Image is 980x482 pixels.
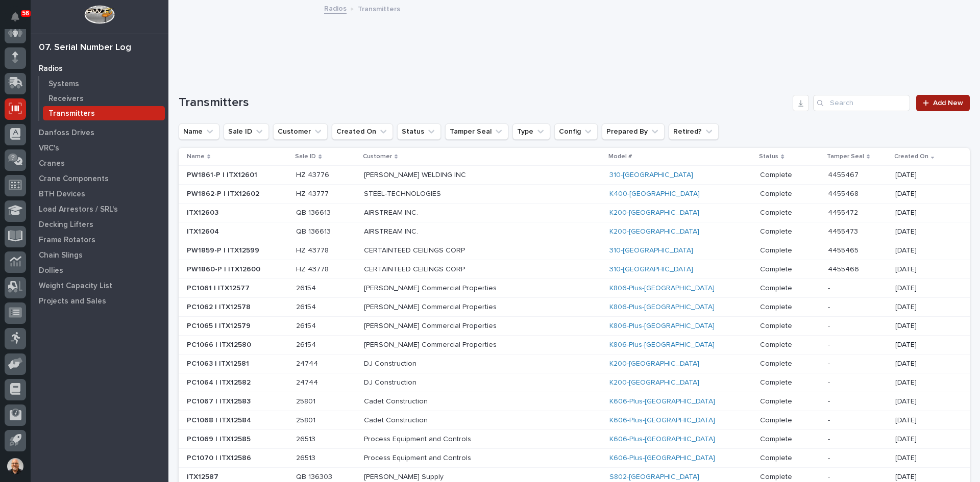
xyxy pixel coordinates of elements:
[828,244,861,255] p: 4455465
[609,397,715,406] a: K606-Plus-[GEOGRAPHIC_DATA]
[760,433,794,444] p: Complete
[609,209,699,217] a: K200-[GEOGRAPHIC_DATA]
[364,378,543,387] p: DJ Construction
[187,376,253,387] p: PC1064 | ITX12582
[179,411,970,429] tr: PC1068 | ITX12584PC1068 | ITX12584 2580125801 Cadet ConstructionK606-Plus-[GEOGRAPHIC_DATA] Compl...
[760,207,794,217] p: Complete
[296,225,333,236] p: QB 136613
[609,227,699,236] a: K200-[GEOGRAPHIC_DATA]
[760,320,794,331] p: Complete
[828,263,861,274] p: 4455466
[364,246,543,255] p: CERTAINTEED CEILINGS CORP
[609,473,699,481] a: S802-[GEOGRAPHIC_DATA]
[179,373,970,392] tr: PC1064 | ITX12582PC1064 | ITX12582 2474424744 DJ ConstructionK200-[GEOGRAPHIC_DATA] CompleteCompl...
[895,303,953,312] p: [DATE]
[179,354,970,373] tr: PC1063 | ITX12581PC1063 | ITX12581 2474424744 DJ ConstructionK200-[GEOGRAPHIC_DATA] CompleteCompl...
[828,471,832,481] p: -
[760,358,794,368] p: Complete
[39,251,83,260] p: Chain Slings
[31,201,168,217] a: Load Arrestors / SRL's
[828,207,860,217] p: 4455472
[364,190,543,198] p: STEEL-TECHNOLOGIES
[39,159,65,168] p: Cranes
[31,232,168,247] a: Frame Rotators
[84,5,114,24] img: Workspace Logo
[512,123,550,140] button: Type
[179,317,970,336] tr: PC1065 | ITX12579PC1065 | ITX12579 2615426154 [PERSON_NAME] Commercial PropertiesK806-Plus-[GEOGR...
[296,339,318,349] p: 26154
[187,225,221,236] p: ITX12604
[895,435,953,444] p: [DATE]
[296,452,317,463] p: 26513
[39,64,63,73] p: Radios
[296,169,331,180] p: HZ 43776
[895,246,953,255] p: [DATE]
[828,339,832,349] p: -
[48,109,95,118] p: Transmitters
[397,123,441,140] button: Status
[296,395,317,406] p: 25801
[5,6,26,28] button: Notifications
[364,397,543,406] p: Cadet Construction
[609,171,693,180] a: 310-[GEOGRAPHIC_DATA]
[39,77,168,91] a: Systems
[895,284,953,293] p: [DATE]
[609,322,715,331] a: K806-Plus-[GEOGRAPHIC_DATA]
[48,80,79,89] p: Systems
[31,263,168,278] a: Dollies
[895,360,953,368] p: [DATE]
[895,227,953,236] p: [DATE]
[828,301,832,312] p: -
[296,320,318,331] p: 26154
[609,303,715,312] a: K806-Plus-[GEOGRAPHIC_DATA]
[609,416,715,425] a: K606-Plus-[GEOGRAPHIC_DATA]
[760,471,794,481] p: Complete
[179,222,970,241] tr: ITX12604ITX12604 QB 136613QB 136613 AIRSTREAM INC.K200-[GEOGRAPHIC_DATA] CompleteComplete 4455473...
[895,322,953,331] p: [DATE]
[895,397,953,406] p: [DATE]
[31,140,168,156] a: VRC's
[39,236,95,245] p: Frame Rotators
[39,144,59,153] p: VRC's
[31,171,168,186] a: Crane Components
[828,376,832,387] p: -
[669,123,719,140] button: Retired?
[828,433,832,444] p: -
[445,123,508,140] button: Tamper Seal
[22,10,29,17] p: 56
[39,297,106,306] p: Projects and Sales
[609,246,693,255] a: 310-[GEOGRAPHIC_DATA]
[39,220,93,230] p: Decking Lifters
[828,452,832,463] p: -
[296,263,331,274] p: HZ 43778
[828,320,832,331] p: -
[608,151,632,162] p: Model #
[358,3,400,14] p: Transmitters
[828,358,832,368] p: -
[273,123,328,140] button: Customer
[760,169,794,180] p: Complete
[31,125,168,140] a: Danfoss Drives
[813,95,910,111] input: Search
[179,241,970,260] tr: PW1859-P | ITX12599PW1859-P | ITX12599 HZ 43778HZ 43778 CERTAINTEED CEILINGS CORP310-[GEOGRAPHIC_...
[364,227,543,236] p: AIRSTREAM INC.
[609,190,700,198] a: K400-[GEOGRAPHIC_DATA]
[609,435,715,444] a: K606-Plus-[GEOGRAPHIC_DATA]
[296,358,320,368] p: 24744
[31,247,168,263] a: Chain Slings
[828,395,832,406] p: -
[39,266,63,275] p: Dollies
[187,414,253,425] p: PC1068 | ITX12584
[760,395,794,406] p: Complete
[895,265,953,274] p: [DATE]
[296,207,333,217] p: QB 136613
[296,414,317,425] p: 25801
[554,123,598,140] button: Config
[332,123,393,140] button: Created On
[179,448,970,467] tr: PC1070 | ITX12586PC1070 | ITX12586 2651326513 Process Equipment and ControlsK606-Plus-[GEOGRAPHIC...
[602,123,665,140] button: Prepared By
[5,455,26,477] button: users-avatar
[760,188,794,198] p: Complete
[31,61,168,76] a: Radios
[828,188,861,198] p: 4455468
